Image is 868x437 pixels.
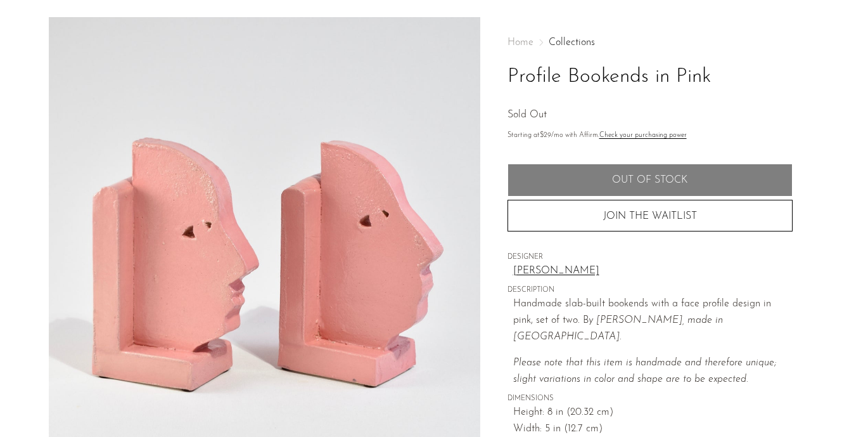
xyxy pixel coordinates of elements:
[507,285,793,296] span: DESCRIPTION
[507,37,533,48] span: Home
[513,296,793,345] p: Handmade slab-built bookends with a face profile design in pink, set of two. B
[507,393,793,405] span: DIMENSIONS
[540,132,551,139] span: $29
[513,405,793,421] span: Height: 8 in (20.32 cm)
[507,130,793,141] p: Starting at /mo with Affirm.
[513,315,723,342] em: y [PERSON_NAME], made in [GEOGRAPHIC_DATA].
[599,132,687,139] a: Check your purchasing power - Learn more about Affirm Financing (opens in modal)
[507,37,793,48] nav: Breadcrumbs
[507,252,793,263] span: DESIGNER
[612,174,687,186] span: Out of stock
[507,200,793,232] button: JOIN THE WAITLIST
[513,358,776,384] em: Please note that this item is handmade and therefore unique; slight variations in color and shape...
[513,263,793,280] a: [PERSON_NAME]
[507,164,793,197] button: Add to cart
[507,110,547,120] span: Sold Out
[507,61,793,93] h1: Profile Bookends in Pink
[549,37,595,48] a: Collections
